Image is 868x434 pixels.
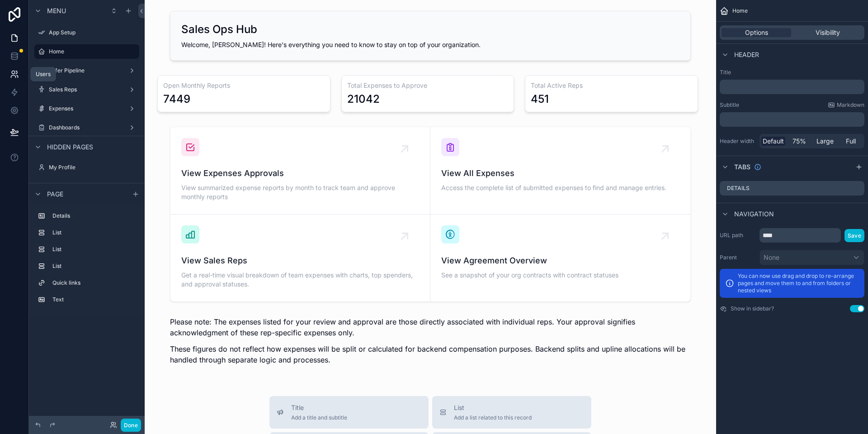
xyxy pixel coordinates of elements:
span: Tabs [734,162,750,172]
label: My Profile [49,164,137,171]
span: Default [763,137,784,146]
span: Large [816,137,834,146]
label: Dashboards [49,124,125,131]
label: Header width [720,138,756,145]
a: My Profile [34,160,139,175]
label: Quick links [52,279,136,286]
div: scrollable content [29,205,145,316]
label: Details [52,212,136,219]
span: Markdown [837,101,864,109]
label: Expenses [49,105,125,112]
label: List [52,229,136,236]
a: Sales Reps [34,82,139,97]
div: Users [36,71,51,78]
a: Markdown [828,101,864,109]
label: Text [52,296,136,303]
a: Expenses [34,101,139,116]
span: Header [734,50,759,59]
span: Add a title and subtitle [291,414,347,421]
label: List [52,246,136,253]
span: None [764,253,779,262]
button: TitleAdd a title and subtitle [269,396,429,429]
a: App Setup [34,25,139,40]
label: Offer Pipeline [49,67,125,74]
span: 75% [793,137,806,146]
label: URL path [720,232,756,239]
label: Show in sidebar? [731,305,774,312]
button: ListAdd a list related to this record [432,396,591,429]
button: Save [844,229,864,242]
span: Add a list related to this record [454,414,532,421]
span: Hidden pages [47,143,93,152]
span: Title [291,403,347,412]
span: Options [745,28,768,37]
label: Sales Reps [49,86,125,93]
button: None [759,250,864,265]
div: scrollable content [720,112,864,127]
span: Menu [47,6,66,15]
label: List [52,262,136,270]
label: Details [727,185,750,192]
a: Dashboards [34,120,139,135]
span: List [454,403,532,412]
span: Visibility [816,28,840,37]
label: Subtitle [720,101,739,109]
p: You can now use drag and drop to re-arrange pages and move them to and from folders or nested views [738,272,859,294]
span: Page [47,190,63,199]
button: Done [121,419,141,432]
span: Full [846,137,856,146]
span: Home [732,7,748,14]
label: Parent [720,254,756,261]
a: Offer Pipeline [34,63,139,78]
a: Home [34,44,139,59]
div: scrollable content [720,80,864,94]
label: Home [49,48,134,55]
label: Title [720,69,864,76]
label: App Setup [49,29,137,36]
span: Navigation [734,210,774,219]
